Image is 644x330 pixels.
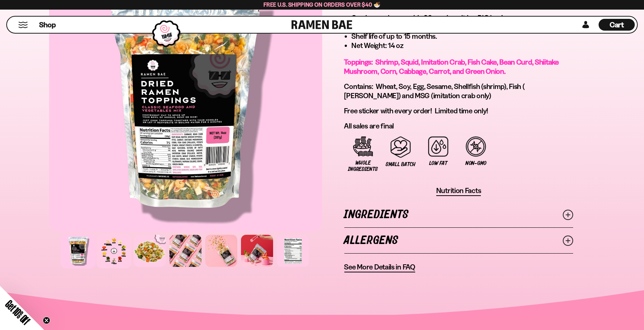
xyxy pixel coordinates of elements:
[264,1,380,8] span: Free U.S. Shipping on Orders over $40 🍜
[344,262,415,272] span: See More Details in FAQ
[3,298,32,327] span: Get 10% Off
[344,106,573,116] p: Free sticker with every order! Limited time only!
[610,20,624,29] span: Cart
[344,228,573,253] a: Allergens
[344,58,559,76] span: Toppings: Shrimp, Squid, Imitation Crab, Fish Cake, Bean Curd, Shiitake Mushroom, Corn, Cabbage, ...
[465,160,486,166] span: Non-GMO
[348,160,378,172] span: Whole Ingredients
[39,20,56,30] span: Shop
[344,82,525,100] span: Contains: Wheat, Soy, Egg, Sesame, Shellfish (shrimp), Fish ( [PERSON_NAME]) and MSG (imitation c...
[344,262,415,272] a: See More Details in FAQ
[386,161,416,168] span: Small Batch
[344,202,573,227] a: Ingredients
[436,186,481,195] span: Nutrition Facts
[599,17,635,33] a: Cart
[436,186,481,196] button: Nutrition Facts
[18,22,28,28] button: Mobile Menu Trigger
[344,121,573,131] p: All sales are final
[352,41,573,50] li: Net Weight: 14 oz
[43,317,50,324] button: Close teaser
[429,160,447,166] span: Low Fat
[39,19,56,31] a: Shop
